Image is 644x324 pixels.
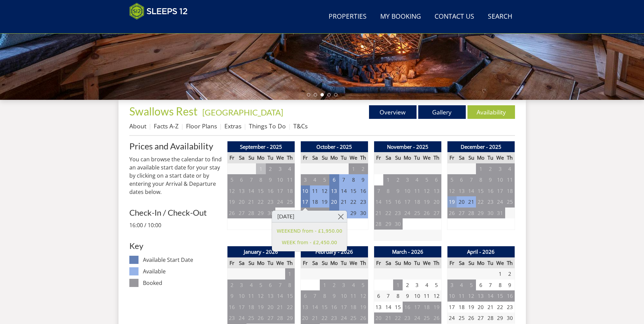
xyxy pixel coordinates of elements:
td: 3 [300,174,310,185]
th: Sa [383,152,393,163]
td: 11 [285,174,295,185]
th: Fr [374,257,383,269]
td: 27 [329,208,339,219]
td: 3 [339,280,349,291]
td: 15 [349,185,358,197]
td: 5 [227,174,237,185]
th: Tu [266,152,275,163]
th: Th [432,152,441,163]
td: 6 [300,290,310,302]
td: 19 [227,196,237,208]
th: Fr [300,257,310,269]
td: 17 [412,302,422,313]
td: 10 [275,174,285,185]
th: Th [358,152,368,163]
th: Th [285,152,295,163]
td: 20 [432,196,441,208]
th: Fr [227,152,237,163]
h3: Check-In / Check-Out [129,208,222,217]
td: 17 [275,185,285,197]
th: October - 2025 [300,141,368,152]
td: 11 [246,290,256,302]
a: Availability [467,105,515,119]
td: 2 [403,280,412,291]
td: 13 [237,185,246,197]
a: Extras [224,122,241,130]
td: 3 [275,163,285,175]
td: 6 [432,174,441,185]
td: 7 [310,290,319,302]
td: 13 [300,302,310,313]
td: 10 [300,185,310,197]
a: Contact Us [432,9,477,24]
th: Sa [237,257,246,269]
td: 10 [237,290,246,302]
td: 1 [285,268,295,280]
th: Fr [374,152,383,163]
td: 12 [447,185,457,197]
td: 12 [432,290,441,302]
td: 5 [422,174,431,185]
td: 20 [457,196,466,208]
td: 21 [275,302,285,313]
td: 24 [275,196,285,208]
td: 16 [403,302,412,313]
img: Sleeps 12 [129,3,188,20]
td: 24 [495,196,505,208]
a: About [129,122,146,130]
td: 22 [383,208,393,219]
td: 23 [227,312,237,324]
td: 14 [486,290,495,302]
td: 8 [320,290,329,302]
th: Tu [486,257,495,269]
td: 23 [486,196,495,208]
th: Mo [256,257,265,269]
td: 15 [320,302,329,313]
td: 31 [495,208,505,219]
td: 26 [447,208,457,219]
td: 11 [422,290,431,302]
td: 16 [486,185,495,197]
td: 22 [495,302,505,313]
td: 15 [383,196,393,208]
td: 18 [422,302,431,313]
th: March - 2026 [374,246,441,257]
th: Sa [237,152,246,163]
td: 9 [358,174,368,185]
th: Fr [227,257,237,269]
td: 15 [393,302,403,313]
th: We [275,257,285,269]
td: 8 [476,174,485,185]
th: Su [393,152,403,163]
td: 28 [466,208,476,219]
th: Tu [486,152,495,163]
td: 12 [320,185,329,197]
dd: Available [143,267,221,275]
td: 15 [495,290,505,302]
td: 8 [256,174,265,185]
td: 21 [374,208,383,219]
td: 25 [310,208,319,219]
td: 3 [412,280,422,291]
td: 12 [358,290,368,302]
td: 5 [358,280,368,291]
td: 9 [403,290,412,302]
td: 13 [432,185,441,197]
td: 10 [495,174,505,185]
h3: [DATE] [272,211,347,222]
td: 4 [310,174,319,185]
td: 7 [466,174,476,185]
th: Mo [476,257,485,269]
td: 9 [227,290,237,302]
td: 2 [393,174,403,185]
td: 24 [300,208,310,219]
th: We [422,152,431,163]
th: Su [320,257,329,269]
td: 18 [349,302,358,313]
th: Th [285,257,295,269]
th: We [349,152,358,163]
td: 8 [383,185,393,197]
td: 1 [393,280,403,291]
a: My Booking [378,9,424,24]
td: 14 [374,196,383,208]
